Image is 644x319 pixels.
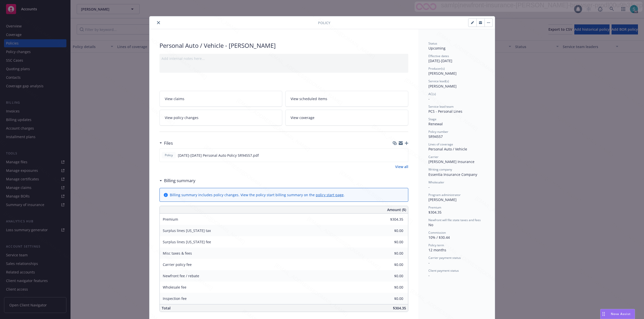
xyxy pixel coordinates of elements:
[428,218,481,222] span: Newfront will file state taxes and fees
[428,243,444,247] span: Policy term
[374,216,406,223] input: 0.00
[163,296,187,301] span: Inspection fee
[395,164,408,169] a: View all
[428,46,446,51] span: Upcoming
[163,285,186,290] span: Wholesale fee
[428,71,457,76] span: [PERSON_NAME]
[611,312,631,316] span: Nova Assist
[600,309,635,319] button: Nova Assist
[318,20,330,25] span: Policy
[374,261,406,268] input: 0.00
[428,248,446,252] span: 12 months
[428,205,441,210] span: Premium
[428,96,430,101] span: -
[428,222,433,227] span: No
[163,228,211,233] span: Surplus lines [US_STATE] tax
[159,91,283,107] a: View claims
[291,115,314,120] span: View coverage
[162,306,171,310] span: Total
[428,256,461,260] span: Carrier payment status
[163,240,211,244] span: Surplus lines [US_STATE] fee
[374,227,406,234] input: 0.00
[393,306,406,310] span: $304.35
[164,177,195,184] h3: Billing summary
[428,84,457,89] span: [PERSON_NAME]
[155,20,162,26] button: close
[291,96,327,101] span: View scheduled items
[428,235,450,240] span: 10% / $30.44
[428,197,457,202] span: [PERSON_NAME]
[428,155,438,159] span: Carrier
[165,96,184,101] span: View claims
[428,210,441,215] span: $304.35
[428,104,454,109] span: Service lead team
[428,79,449,83] span: Service lead(s)
[428,172,477,177] span: Essentia Insurance Company
[428,54,485,63] div: [DATE] - [DATE]
[159,140,173,146] div: Files
[393,153,397,158] button: download file
[428,92,436,96] span: AC(s)
[428,180,444,184] span: Wholesaler
[387,207,406,212] span: Amount ($)
[428,54,449,58] span: Effective dates
[428,147,467,151] span: Personal Auto / Vehicle
[170,192,345,197] div: Billing summary includes policy changes. View the policy start billing summary on the .
[163,217,178,222] span: Premium
[163,262,192,267] span: Carrier policy fee
[163,251,192,256] span: Misc taxes & fees
[428,122,443,126] span: Renewal
[159,177,195,184] div: Billing summary
[428,167,452,172] span: Writing company
[316,192,344,197] a: policy start page
[428,185,430,189] span: -
[374,295,406,302] input: 0.00
[428,66,445,71] span: Producer(s)
[159,110,283,126] a: View policy changes
[428,268,459,273] span: Client payment status
[428,134,443,139] span: 5R94557
[164,153,174,157] span: Policy
[428,273,430,278] span: -
[428,41,437,46] span: Status
[428,142,453,146] span: Lines of coverage
[165,115,198,120] span: View policy changes
[428,159,474,164] span: [PERSON_NAME] Insurance
[164,140,173,146] h3: Files
[285,91,408,107] a: View scheduled items
[374,250,406,257] input: 0.00
[428,230,446,235] span: Commission
[428,260,430,265] span: -
[428,109,462,114] span: PCS - Personal Lines
[428,130,448,134] span: Policy number
[374,284,406,291] input: 0.00
[401,153,406,158] button: preview file
[285,110,408,126] a: View coverage
[162,56,406,61] div: Add internal notes here...
[428,117,436,121] span: Stage
[374,238,406,246] input: 0.00
[159,41,408,50] div: Personal Auto / Vehicle - [PERSON_NAME]
[428,193,461,197] span: Program administrator
[374,272,406,280] input: 0.00
[600,309,607,319] div: Drag to move
[163,273,199,278] span: Newfront fee / rebate
[178,153,259,158] span: [DATE]-[DATE] Personal Auto Policy 5R94557.pdf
